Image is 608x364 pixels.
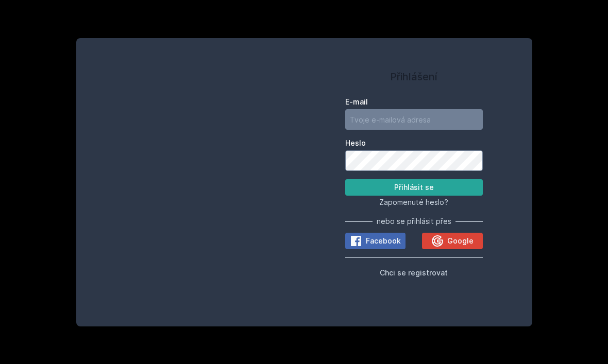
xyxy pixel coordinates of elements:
[345,138,483,148] label: Heslo
[366,236,401,246] span: Facebook
[345,233,406,249] button: Facebook
[447,236,474,246] span: Google
[345,97,483,107] label: E-mail
[379,198,448,206] span: Zapomenuté heslo?
[422,233,482,249] button: Google
[345,179,483,196] button: Přihlásit se
[380,268,448,277] span: Chci se registrovat
[377,216,451,227] span: nebo se přihlásit přes
[345,69,483,84] h1: Přihlášení
[345,109,483,130] input: Tvoje e-mailová adresa
[380,266,448,279] button: Chci se registrovat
